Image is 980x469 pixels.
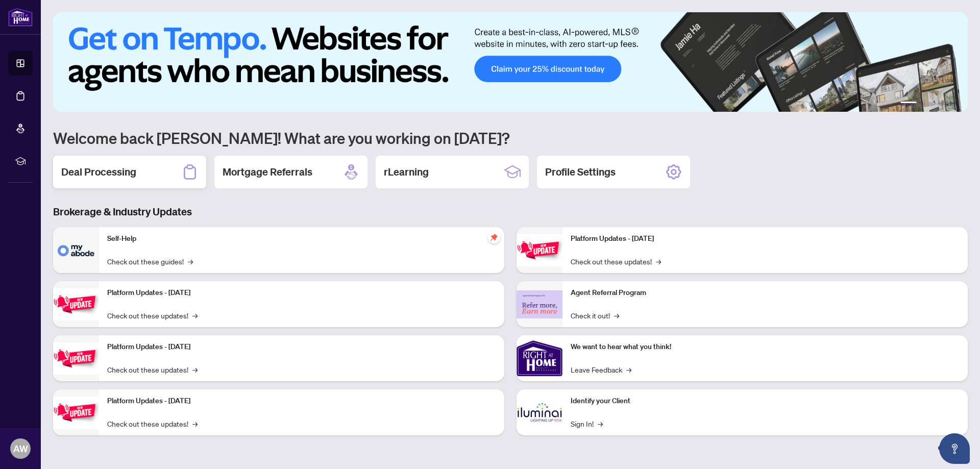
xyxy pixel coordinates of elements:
[384,165,429,179] h2: rLearning
[107,310,198,321] a: Check out these updates!→
[517,290,562,318] img: Agent Referral Program
[545,165,616,179] h2: Profile Settings
[571,418,603,429] a: Sign In!→
[107,256,193,267] a: Check out these guides!→
[53,12,968,112] img: Slide 0
[571,287,960,299] p: Agent Referral Program
[107,396,496,407] p: Platform Updates - [DATE]
[61,165,136,179] h2: Deal Processing
[937,102,941,106] button: 4
[107,341,496,353] p: Platform Updates - [DATE]
[900,102,917,106] button: 1
[188,256,193,267] span: →
[192,364,198,375] span: →
[656,256,661,267] span: →
[571,310,619,321] a: Check it out!→
[939,433,970,464] button: Open asap
[953,102,958,106] button: 6
[921,102,925,106] button: 2
[53,397,99,429] img: Platform Updates - July 8, 2025
[626,364,631,375] span: →
[517,389,562,435] img: Identify your Client
[517,335,562,381] img: We want to hear what you think!
[517,234,562,266] img: Platform Updates - June 23, 2025
[53,205,968,219] h3: Brokerage & Industry Updates
[598,418,603,429] span: →
[571,341,960,353] p: We want to hear what you think!
[107,287,496,299] p: Platform Updates - [DATE]
[13,441,28,456] span: AW
[107,233,496,244] p: Self-Help
[53,227,99,273] img: Self-Help
[488,231,500,243] span: pushpin
[107,418,198,429] a: Check out these updates!→
[571,233,960,244] p: Platform Updates - [DATE]
[53,288,99,320] img: Platform Updates - September 16, 2025
[192,418,198,429] span: →
[571,364,631,375] a: Leave Feedback→
[53,342,99,375] img: Platform Updates - July 21, 2025
[614,310,619,321] span: →
[223,165,312,179] h2: Mortgage Referrals
[107,364,198,375] a: Check out these updates!→
[571,396,960,407] p: Identify your Client
[571,256,661,267] a: Check out these updates!→
[53,128,968,147] h1: Welcome back [PERSON_NAME]! What are you working on [DATE]?
[192,310,198,321] span: →
[945,102,949,106] button: 5
[929,102,933,106] button: 3
[8,8,33,27] img: logo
